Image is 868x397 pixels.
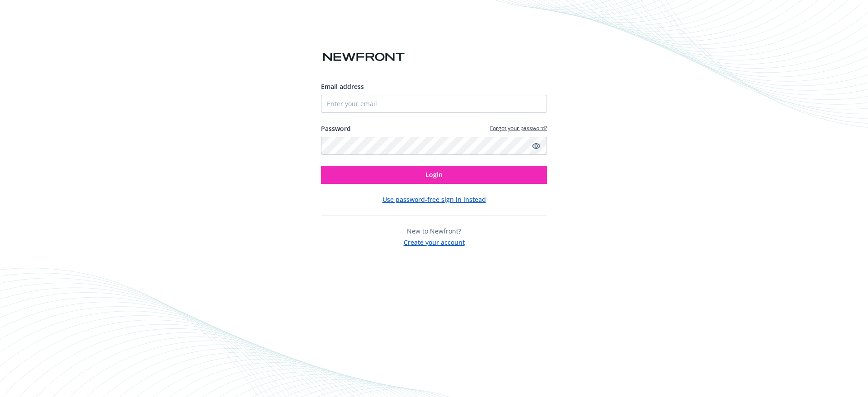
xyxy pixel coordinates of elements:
a: Show password [531,140,542,151]
button: Login [321,166,547,184]
button: Create your account [404,236,465,247]
input: Enter your email [321,95,547,113]
span: Email address [321,82,364,91]
input: Enter your password [321,137,547,155]
img: Newfront logo [321,49,406,65]
span: New to Newfront? [407,227,461,235]
label: Password [321,124,351,133]
span: Login [425,170,443,179]
a: Forgot your password? [490,124,547,132]
button: Use password-free sign in instead [382,195,486,204]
